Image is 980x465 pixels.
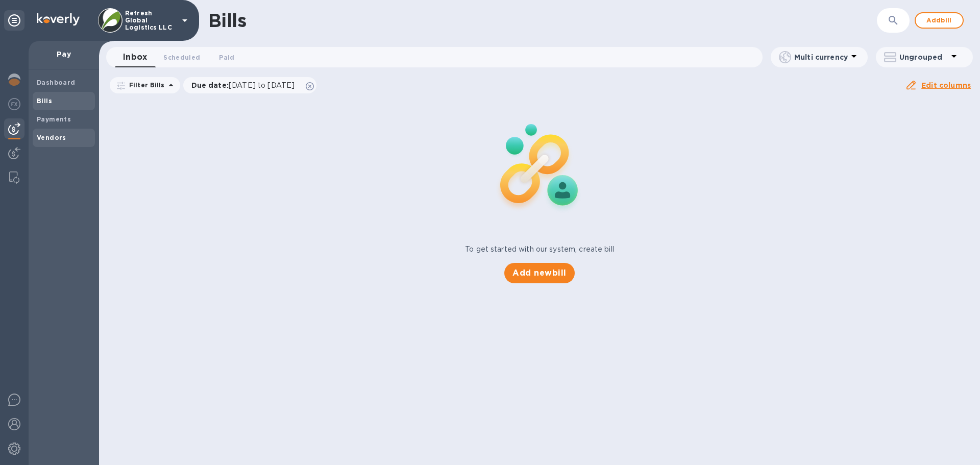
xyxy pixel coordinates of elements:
div: Due date:[DATE] to [DATE] [183,77,317,93]
span: Add bill [924,14,954,27]
b: Bills [37,97,52,105]
p: Multi currency [794,52,848,62]
img: Logo [37,13,80,26]
h1: Bills [208,10,246,31]
button: Add newbill [504,263,574,283]
p: Ungrouped [899,52,948,62]
p: Filter Bills [125,81,165,89]
p: Pay [37,49,91,59]
span: Scheduled [163,52,200,63]
u: Edit columns [921,81,971,89]
span: Inbox [123,50,147,64]
div: Unpin categories [4,10,24,31]
p: Refresh Global Logistics LLC [125,10,176,31]
p: To get started with our system, create bill [465,244,614,255]
button: Addbill [915,12,964,29]
b: Vendors [37,134,66,141]
span: Paid [219,52,234,63]
b: Payments [37,115,71,123]
span: [DATE] to [DATE] [229,81,295,89]
b: Dashboard [37,79,76,86]
span: Add new bill [512,267,566,279]
p: Due date : [191,80,300,90]
img: Foreign exchange [8,98,20,110]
